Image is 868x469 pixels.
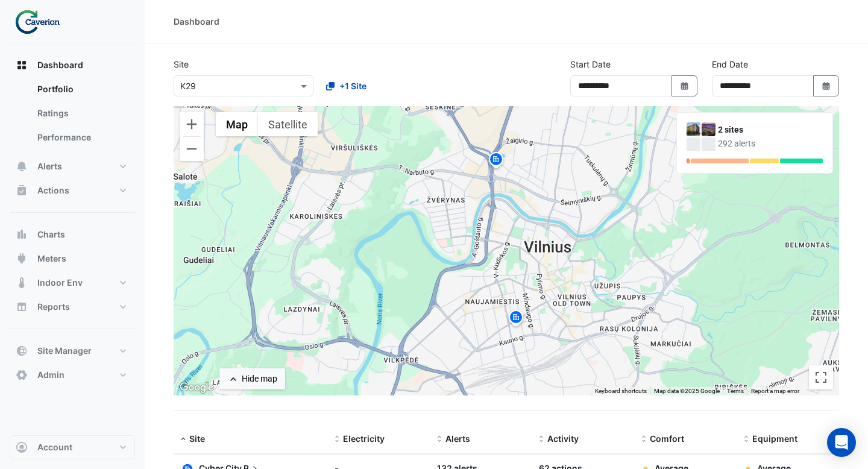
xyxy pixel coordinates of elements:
[16,253,28,265] app-icon: Meters
[177,380,216,395] a: Open this area in Google Maps (opens a new window)
[216,112,258,136] button: Show street map
[37,160,62,172] span: Alerts
[10,222,135,247] button: Charts
[10,271,135,295] button: Indoor Env
[718,137,823,150] div: 292 alerts
[809,365,833,389] button: Toggle fullscreen view
[687,122,700,136] img: Cyber City B
[28,101,135,125] a: Ratings
[16,369,28,381] app-icon: Admin
[16,277,28,289] app-icon: Indoor Env
[654,388,720,394] span: Map data ©2025 Google
[189,433,205,444] span: Site
[318,75,374,96] button: +1 Site
[752,433,797,444] span: Equipment
[16,228,28,241] app-icon: Charts
[445,433,470,444] span: Alerts
[10,339,135,363] button: Site Manager
[679,81,690,91] fa-icon: Select Date
[16,160,28,172] app-icon: Alerts
[14,10,69,34] img: Company Logo
[37,369,64,381] span: Admin
[718,124,823,136] div: 2 sites
[16,301,28,313] app-icon: Reports
[821,81,832,91] fa-icon: Select Date
[180,137,204,161] button: Zoom out
[37,228,65,241] span: Charts
[219,368,285,389] button: Hide map
[37,59,83,71] span: Dashboard
[37,441,72,453] span: Account
[28,125,135,150] a: Performance
[37,277,83,289] span: Indoor Env
[702,122,715,136] img: K29
[16,345,28,357] app-icon: Site Manager
[174,58,189,71] label: Site
[727,388,744,394] a: Terms (opens in new tab)
[486,151,506,172] img: site-pin.svg
[37,253,66,265] span: Meters
[37,345,92,357] span: Site Manager
[174,15,219,28] div: Dashboard
[339,80,366,92] span: +1 Site
[506,309,526,330] img: site-pin.svg
[10,295,135,319] button: Reports
[751,388,799,394] a: Report a map error
[180,112,204,136] button: Zoom in
[547,433,579,444] span: Activity
[10,77,135,154] div: Dashboard
[37,184,69,197] span: Actions
[650,433,684,444] span: Comfort
[242,373,277,385] div: Hide map
[10,363,135,387] button: Admin
[10,53,135,77] button: Dashboard
[10,154,135,178] button: Alerts
[16,184,28,197] app-icon: Actions
[177,380,216,395] img: Google
[827,428,856,457] div: Open Intercom Messenger
[28,77,135,101] a: Portfolio
[595,387,647,395] button: Keyboard shortcuts
[10,178,135,203] button: Actions
[712,58,748,71] label: End Date
[10,435,135,459] button: Account
[343,433,385,444] span: Electricity
[16,59,28,71] app-icon: Dashboard
[37,301,70,313] span: Reports
[10,247,135,271] button: Meters
[258,112,318,136] button: Show satellite imagery
[570,58,611,71] label: Start Date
